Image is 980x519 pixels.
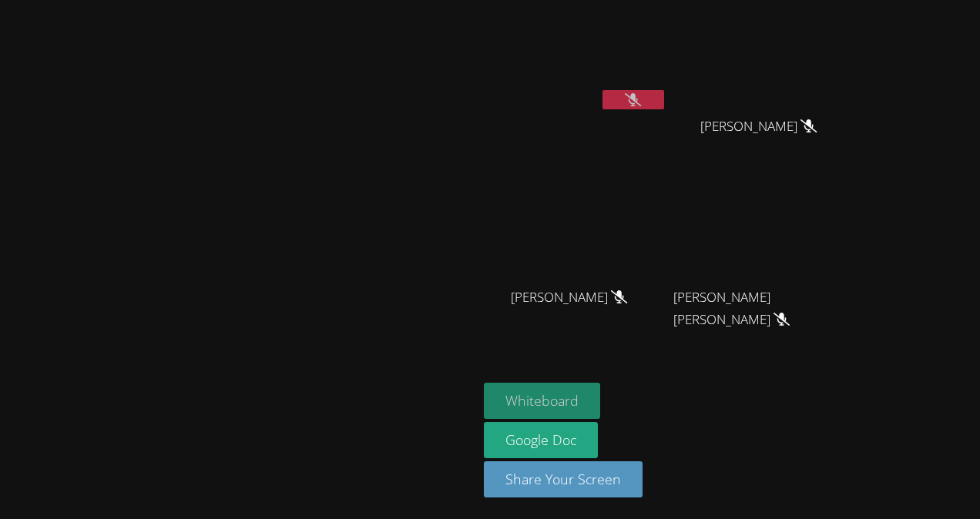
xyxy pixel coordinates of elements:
button: Share Your Screen [484,461,643,497]
span: [PERSON_NAME] [511,286,627,309]
span: [PERSON_NAME] [700,116,817,138]
span: [PERSON_NAME] [PERSON_NAME] [673,286,844,331]
button: Whiteboard [484,383,600,419]
a: Google Doc [484,422,598,458]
